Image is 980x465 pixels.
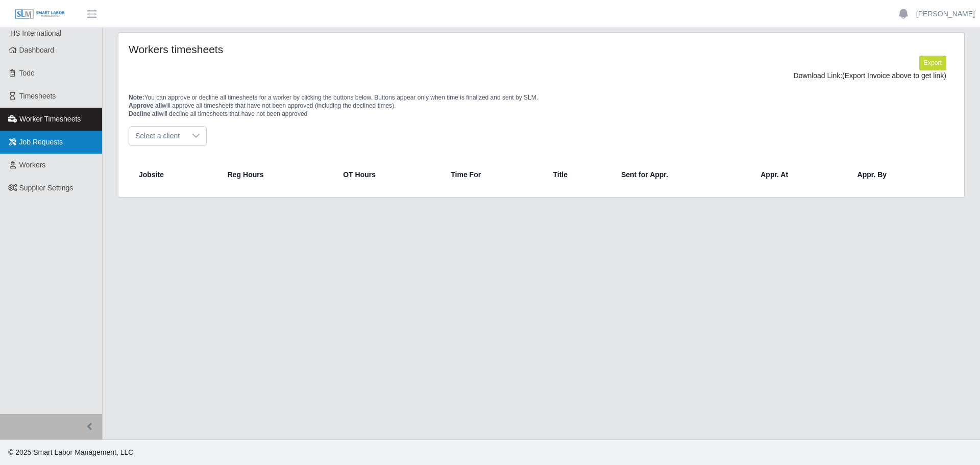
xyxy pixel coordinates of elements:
[613,162,752,187] th: Sent for Appr.
[19,138,63,146] span: Job Requests
[849,162,950,187] th: Appr. By
[219,162,335,187] th: Reg Hours
[19,161,46,169] span: Workers
[136,70,946,81] div: Download Link:
[19,92,56,100] span: Timesheets
[19,115,81,123] span: Worker Timesheets
[129,94,144,101] span: Note:
[8,448,133,456] span: © 2025 Smart Labor Management, LLC
[752,162,849,187] th: Appr. At
[545,162,613,187] th: Title
[919,56,946,70] button: Export
[14,9,65,20] img: SLM Logo
[916,9,975,19] a: [PERSON_NAME]
[842,71,946,80] span: (Export Invoice above to get link)
[19,184,73,192] span: Supplier Settings
[129,127,186,145] span: Select a client
[335,162,443,187] th: OT Hours
[129,93,954,118] p: You can approve or decline all timesheets for a worker by clicking the buttons below. Buttons app...
[19,69,35,77] span: Todo
[129,110,159,117] span: Decline all
[443,162,545,187] th: Time For
[133,162,219,187] th: Jobsite
[10,29,61,37] span: HS International
[129,43,463,56] h4: Workers timesheets
[19,46,55,54] span: Dashboard
[129,102,162,109] span: Approve all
